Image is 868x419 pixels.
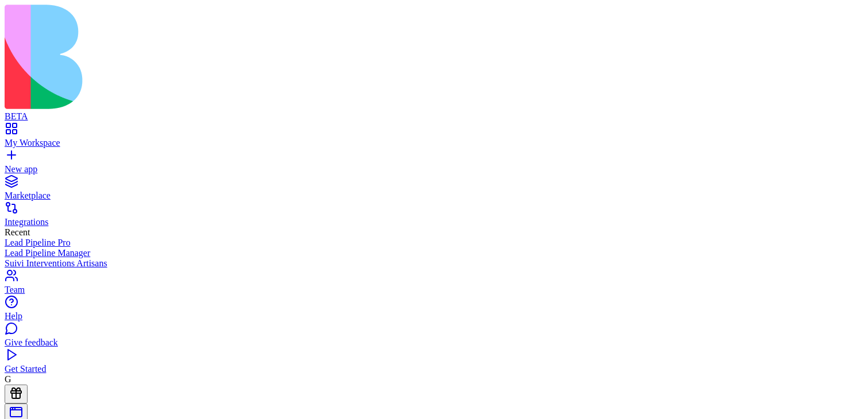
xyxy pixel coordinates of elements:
[5,354,863,374] a: Get Started
[5,285,863,295] div: Team
[5,327,863,348] a: Give feedback
[5,5,466,109] img: logo
[5,238,863,248] a: Lead Pipeline Pro
[5,127,863,148] a: My Workspace
[5,217,863,227] div: Integrations
[5,191,863,201] div: Marketplace
[5,111,863,122] div: BETA
[5,180,863,201] a: Marketplace
[5,258,863,269] a: Suivi Interventions Artisans
[5,154,863,174] a: New app
[5,101,863,122] a: BETA
[5,374,11,384] span: G
[5,207,863,227] a: Integrations
[5,337,863,348] div: Give feedback
[5,164,863,174] div: New app
[5,248,863,258] a: Lead Pipeline Manager
[5,364,863,374] div: Get Started
[5,311,863,321] div: Help
[5,274,863,295] a: Team
[5,227,30,237] span: Recent
[5,138,863,148] div: My Workspace
[5,301,863,321] a: Help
